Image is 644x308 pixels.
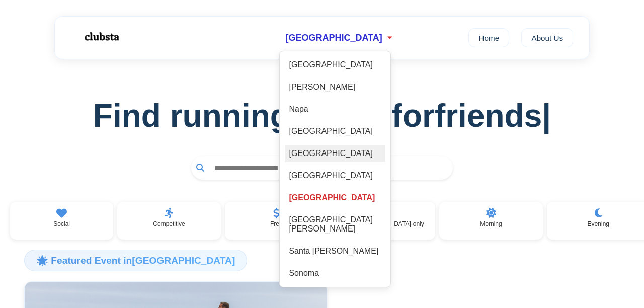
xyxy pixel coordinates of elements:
[285,189,385,206] div: [GEOGRAPHIC_DATA]
[71,24,131,49] img: Logo
[153,220,185,227] p: Competitive
[285,79,385,96] div: [PERSON_NAME]
[542,98,551,134] span: |
[468,28,509,47] a: Home
[285,167,385,184] div: [GEOGRAPHIC_DATA]
[588,220,609,227] p: Evening
[16,97,628,134] h1: Find running clubs for
[285,33,382,43] span: [GEOGRAPHIC_DATA]
[285,243,385,260] div: Santa [PERSON_NAME]
[285,265,385,282] div: Sonoma
[285,56,385,73] div: [GEOGRAPHIC_DATA]
[285,145,385,162] div: [GEOGRAPHIC_DATA]
[24,250,247,271] h3: 🌟 Featured Event in [GEOGRAPHIC_DATA]
[435,97,551,134] span: friends
[521,28,573,47] a: About Us
[480,220,502,227] p: Morning
[285,211,385,238] div: [GEOGRAPHIC_DATA][PERSON_NAME]
[285,101,385,118] div: Napa
[53,220,70,227] p: Social
[270,220,283,227] p: Free
[285,123,385,140] div: [GEOGRAPHIC_DATA]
